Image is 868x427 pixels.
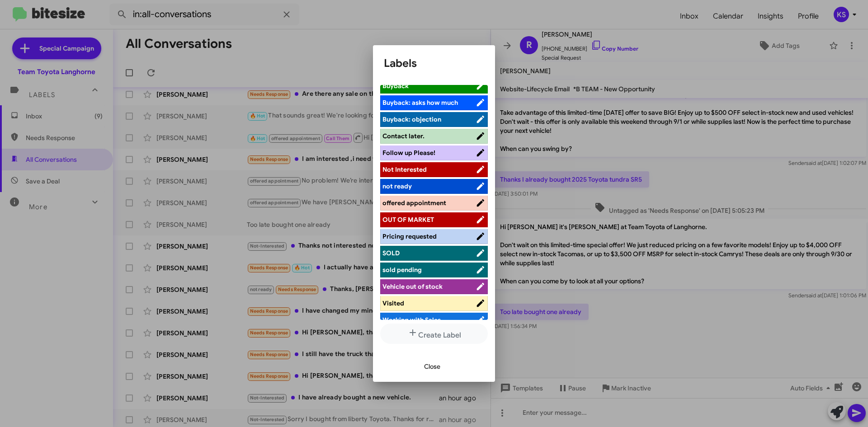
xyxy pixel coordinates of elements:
h1: Labels [384,56,484,70]
span: Not Interested [382,165,427,174]
span: Working with Sales [382,316,441,324]
span: Contact later. [382,132,425,140]
span: SOLD [382,249,400,257]
span: Buyback [382,82,409,90]
button: Create Label [380,324,488,344]
span: not ready [382,182,412,190]
button: Close [417,358,448,375]
span: sold pending [382,266,422,274]
span: Follow up Please! [382,149,435,157]
span: Pricing requested [382,232,437,240]
span: offered appointment [382,199,446,207]
span: Vehicle out of stock [382,282,443,291]
span: Buyback: asks how much [382,99,458,107]
span: Buyback: objection [382,115,441,123]
span: OUT OF MARKET [382,216,434,224]
span: Close [424,358,440,375]
span: Visited [382,299,404,307]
